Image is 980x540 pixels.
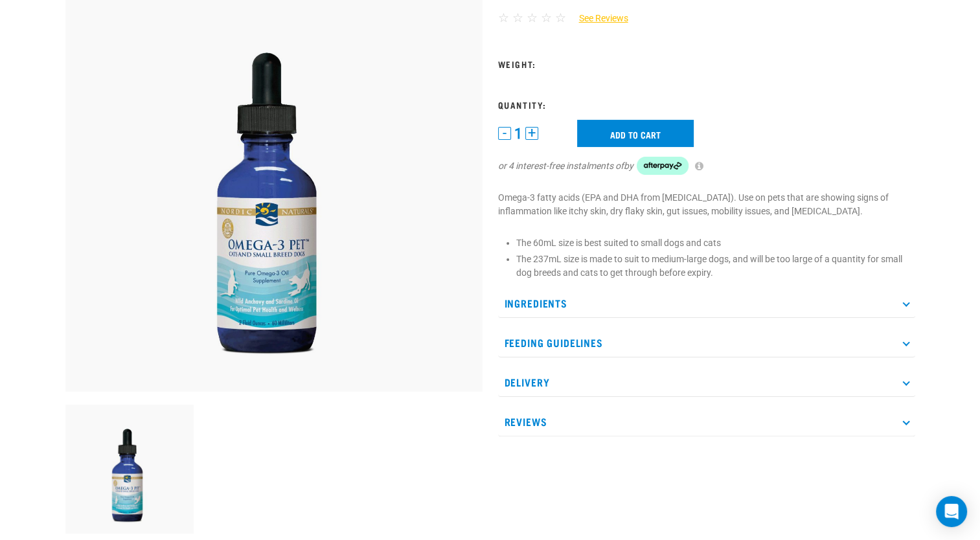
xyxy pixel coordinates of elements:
input: Add to cart [577,120,694,147]
button: + [525,127,538,140]
a: See Reviews [566,12,628,25]
img: Bottle Of 60ml Omega3 For Pets [65,405,194,534]
span: ☆ [541,10,552,25]
p: Omega-3 fatty acids (EPA and DHA from [MEDICAL_DATA]). Use on pets that are showing signs of infl... [498,191,915,218]
p: Feeding Guidelines [498,328,915,357]
img: Afterpay [637,157,689,175]
span: ☆ [527,10,538,25]
h3: Quantity: [498,100,915,109]
span: ☆ [555,10,566,25]
p: Reviews [498,407,915,436]
div: Open Intercom Messenger [936,496,967,527]
button: - [498,127,511,140]
p: Ingredients [498,289,915,318]
span: ☆ [512,10,523,25]
span: ☆ [498,10,509,25]
h3: Weight: [498,59,915,69]
li: The 237mL size is made to suit to medium-large dogs, and will be too large of a quantity for smal... [516,253,915,280]
span: 1 [514,127,522,141]
li: The 60mL size is best suited to small dogs and cats [516,236,915,250]
div: or 4 interest-free instalments of by [498,157,915,175]
p: Delivery [498,368,915,397]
